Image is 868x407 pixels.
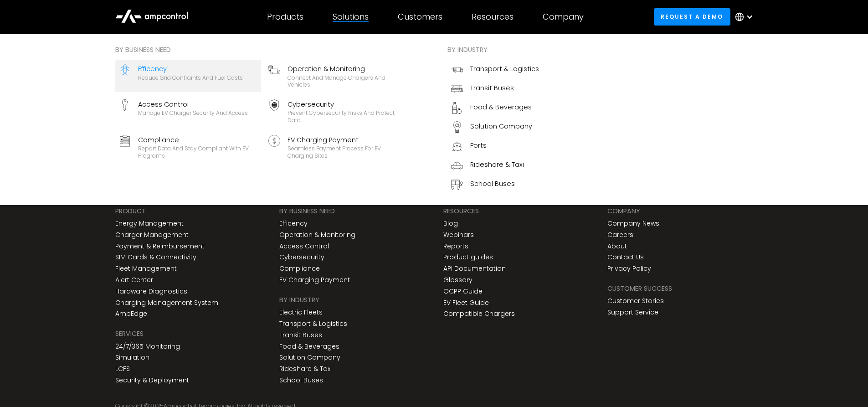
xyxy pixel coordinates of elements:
a: OCPP Guide [443,288,483,295]
div: Transport & Logistics [470,64,539,74]
a: About [607,242,627,250]
div: Reduce grid contraints and fuel costs [138,74,243,82]
div: Ports [470,140,487,150]
div: School Buses [470,179,515,189]
div: Company [543,12,584,22]
a: Transport & Logistics [447,60,543,79]
div: Seamless Payment Process for EV Charging Sites [288,145,407,159]
div: Solution Company [470,121,532,131]
a: Transit Buses [279,331,322,339]
div: By industry [447,45,543,55]
a: Support Service [607,309,658,316]
a: Contact Us [607,253,644,261]
a: Operation & Monitoring [279,231,355,239]
a: EV Charging Payment [279,276,350,284]
a: Payment & Reimbursement [115,242,205,250]
a: School Buses [279,376,323,384]
a: Cybersecurity [279,253,324,261]
div: BY BUSINESS NEED [279,206,335,216]
a: Hardware Diagnostics [115,288,187,295]
a: Electric Fleets [279,309,323,316]
a: CybersecurityPrevent cybersecurity risks and protect data [265,96,411,128]
a: LCFS [115,365,130,373]
a: Solution Company [447,118,543,137]
div: Company [607,206,640,216]
div: Products [267,12,303,22]
a: Careers [607,231,633,239]
div: Customer success [607,283,672,294]
a: Efficency [279,220,308,227]
div: Efficency [138,64,243,74]
a: Operation & MonitoringConnect and manage chargers and vehicles [265,60,411,92]
a: Privacy Policy [607,265,651,273]
a: ComplianceReport data and stay compliant with EV programs [115,131,261,163]
a: Charger Management [115,231,189,239]
a: Reports [443,242,468,250]
div: SERVICES [115,329,144,339]
div: Solutions [333,12,369,22]
div: BY INDUSTRY [279,295,319,305]
a: Rideshare & Taxi [447,156,543,175]
a: SIM Cards & Connectivity [115,253,196,261]
div: Operation & Monitoring [288,64,407,74]
a: Compatible Chargers [443,310,515,318]
a: Food & Beverages [279,343,339,350]
a: Blog [443,220,458,227]
div: Transit Buses [470,83,514,93]
a: EV Charging PaymentSeamless Payment Process for EV Charging Sites [265,131,411,163]
div: Food & Beverages [470,102,532,112]
div: Prevent cybersecurity risks and protect data [288,109,407,124]
a: Customer Stories [607,297,664,305]
a: Request a demo [654,8,730,25]
a: Compliance [279,265,320,273]
div: Resources [443,206,479,216]
div: PRODUCT [115,206,146,216]
a: Transport & Logistics [279,320,347,328]
a: Energy Management [115,220,184,227]
a: EV Fleet Guide [443,299,489,307]
a: Transit Buses [447,79,543,98]
div: Report data and stay compliant with EV programs [138,145,257,159]
div: Customers [398,12,442,22]
div: Resources [472,12,514,22]
div: Compliance [138,135,257,145]
div: Manage EV charger security and access [138,109,248,117]
a: Product guides [443,253,493,261]
a: Security & Deployment [115,376,189,384]
a: Glossary [443,276,473,284]
div: EV Charging Payment [288,135,407,145]
a: Simulation [115,354,149,361]
a: Solution Company [279,354,340,361]
a: API Documentation [443,265,506,273]
a: Charging Management System [115,299,218,307]
a: School Buses [447,175,543,194]
a: Company News [607,220,659,227]
div: By business need [115,45,411,55]
a: Fleet Management [115,265,177,273]
div: Connect and manage chargers and vehicles [288,74,407,88]
div: Access Control [138,99,248,109]
a: Rideshare & Taxi [279,365,332,373]
a: Food & Beverages [447,98,543,118]
div: Cybersecurity [288,99,407,109]
a: Ports [447,137,543,156]
a: Access ControlManage EV charger security and access [115,96,261,128]
div: Rideshare & Taxi [470,160,524,170]
a: 24/7/365 Monitoring [115,343,180,350]
a: EfficencyReduce grid contraints and fuel costs [115,60,261,92]
a: Webinars [443,231,474,239]
a: Alert Center [115,276,153,284]
a: AmpEdge [115,310,147,318]
a: Access Control [279,242,329,250]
